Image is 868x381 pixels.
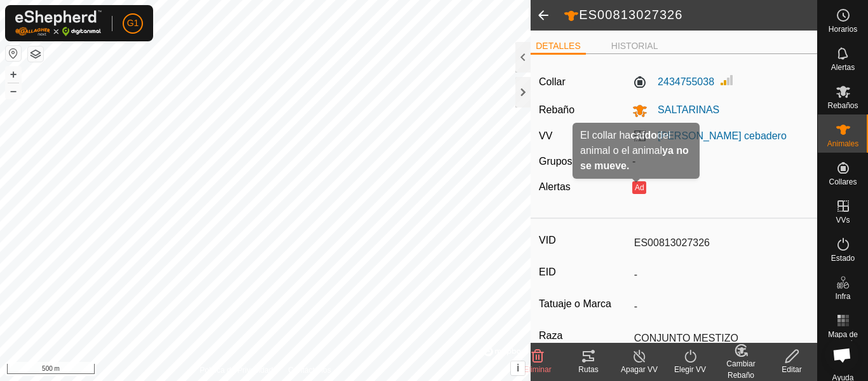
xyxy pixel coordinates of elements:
label: Raza [539,328,629,344]
button: Capas del Mapa [28,46,43,62]
label: VV [539,130,552,141]
a: Contáctenos [288,364,331,376]
div: Elegir VV [665,364,715,375]
a: Política de Privacidad [200,364,273,376]
span: Horarios [829,25,857,33]
button: i [511,361,525,375]
div: Chat abierto [825,338,859,372]
a: [PERSON_NAME] cebadero [658,130,787,141]
span: Eliminar [524,365,551,374]
span: Infra [835,293,850,300]
li: HISTORIAL [606,39,663,53]
h2: ES00813027326 [564,7,817,24]
label: Rebaño [539,104,574,115]
span: Animales [827,140,858,148]
span: Rebaños [827,102,858,109]
label: 2434755038 [632,74,714,90]
button: Restablecer Mapa [6,46,21,61]
label: Grupos [539,156,572,167]
label: VID [539,232,629,249]
button: Ad [632,181,646,194]
span: Alertas [831,64,855,71]
button: – [6,83,21,99]
span: G1 [127,17,139,30]
div: Rutas [563,364,614,375]
div: Cambiar Rebaño [715,358,766,381]
div: - [627,154,814,169]
button: + [6,67,21,82]
label: EID [539,264,629,281]
label: Alertas [539,181,571,192]
span: Estado [831,254,855,262]
label: Collar [539,74,566,90]
span: SALTARINAS [648,104,719,115]
img: Logo Gallagher [15,10,102,36]
span: Collares [829,178,857,186]
div: Editar [766,364,817,375]
span: Mapa de Calor [821,331,865,346]
span: i [517,363,519,373]
div: Apagar VV [614,364,665,375]
img: Intensidad de Señal [719,73,735,88]
label: Tatuaje o Marca [539,296,629,312]
span: VVs [836,216,850,224]
li: DETALLES [531,39,586,55]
